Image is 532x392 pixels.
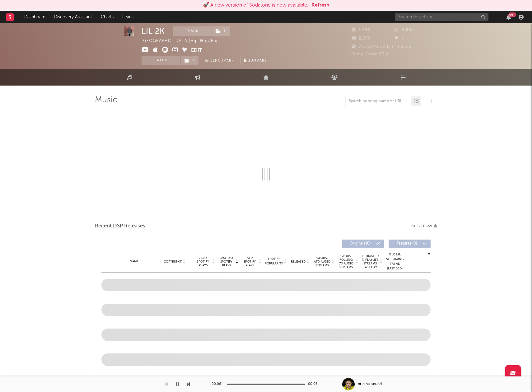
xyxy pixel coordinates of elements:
a: Leads [118,11,138,23]
div: 00:06 [212,380,224,388]
span: 4,889 [394,28,414,32]
div: [GEOGRAPHIC_DATA] | Hip-Hop/Rap [142,37,226,45]
span: Global ATD Audio Streams [314,256,331,267]
span: Summary [248,59,267,63]
span: Spotify Popularity [265,257,283,266]
span: Features ( 0 ) [393,242,421,245]
button: Refresh [311,2,329,9]
a: Discovery Assistant [50,11,96,23]
span: 1,796 [352,28,370,32]
a: Charts [96,11,118,23]
div: 99 + [508,12,516,17]
span: Benchmark [210,57,234,65]
button: (1) [181,56,198,65]
input: Search for artists [395,13,488,21]
span: ( 1 ) [212,26,230,36]
button: Features(0) [389,240,431,248]
span: ( 1 ) [180,56,199,65]
button: Summary [240,56,270,65]
div: 00:06 [308,380,320,388]
button: Originals(0) [342,240,384,248]
span: Last Day Spotify Plays [218,256,235,267]
button: Track [142,56,180,65]
div: Global Streaming Trend (Last 60D) [385,252,404,271]
span: Copyright [164,260,182,264]
span: Recent DSP Releases [95,222,145,230]
input: Search by song name or URL [346,99,411,104]
span: 5 [394,36,404,40]
span: 7 Day Spotify Plays [195,256,211,267]
span: 2,830 [352,36,371,40]
span: 79,938 Monthly Listeners [352,45,411,49]
button: 99+ [506,15,511,20]
button: Edit [191,47,202,54]
div: LIL 2K [142,26,165,36]
span: Estimated % Playlist Streams Last Day [362,254,379,269]
a: Dashboard [20,11,50,23]
span: Jump Score: 83.9 [352,52,388,56]
button: (1) [212,26,230,36]
button: Export CSV [411,224,437,228]
div: Name [114,259,155,264]
div: original sound [358,381,382,387]
span: ATD Spotify Plays [241,256,258,267]
div: 🚀 A new version of Sodatone is now available. [203,2,308,9]
span: Global Rolling 7D Audio Streams [338,254,355,269]
span: Originals ( 0 ) [346,242,375,245]
a: Benchmark [202,56,237,65]
span: Released [291,260,306,264]
button: Track [173,26,212,36]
